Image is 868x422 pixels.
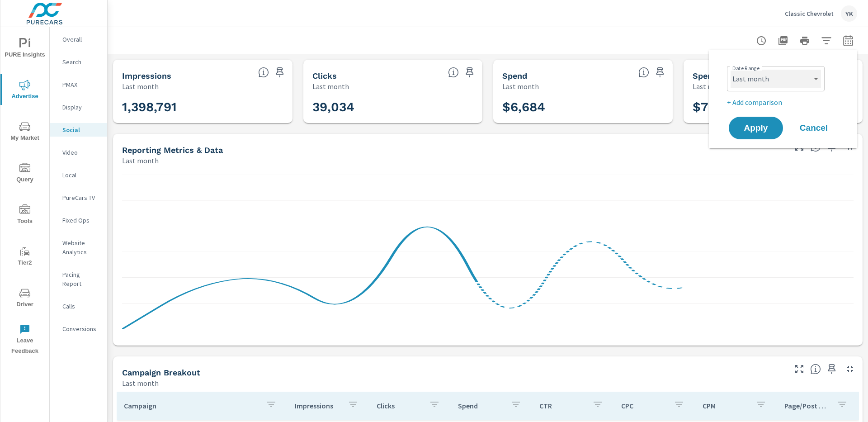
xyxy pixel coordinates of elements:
div: Calls [50,299,107,313]
p: Page/Post Action [784,401,830,410]
span: Save this to your personalized report [273,65,287,80]
p: Last month [312,81,349,92]
p: Social [62,125,100,134]
div: nav menu [0,27,49,360]
span: This is a summary of Social performance results by campaign. Each column can be sorted. [810,364,821,375]
p: Website Analytics [62,238,100,256]
span: The number of times an ad was shown on your behalf. [258,67,269,78]
span: Tools [3,204,47,227]
button: Cancel [787,117,841,139]
span: Query [3,163,47,185]
h3: $7 [693,100,854,115]
button: Make Fullscreen [792,362,807,376]
span: Cancel [796,124,832,132]
p: Clicks [377,401,422,410]
button: Print Report [796,32,814,50]
div: Search [50,55,107,69]
div: Local [50,168,107,182]
button: Apply Filters [817,32,835,50]
span: My Market [3,121,47,143]
h5: Reporting Metrics & Data [122,145,223,155]
div: Social [50,123,107,137]
p: Conversions [62,324,100,333]
div: PureCars TV [50,191,107,204]
p: PureCars TV [62,193,100,202]
span: Tier2 [3,246,47,268]
span: Save this to your personalized report [653,65,667,80]
p: Fixed Ops [62,216,100,225]
p: + Add comparison [727,97,843,108]
div: Conversions [50,322,107,336]
span: The amount of money spent on advertising during the period. [638,67,649,78]
p: Last month [693,81,729,92]
span: PURE Insights [3,38,47,60]
span: Save this to your personalized report [825,362,839,376]
h5: Spend [502,71,527,81]
p: Video [62,148,100,157]
div: Website Analytics [50,236,107,259]
div: Fixed Ops [50,213,107,227]
span: Apply [738,124,774,132]
span: Driver [3,288,47,310]
h5: Campaign Breakout [122,368,200,377]
p: PMAX [62,80,100,89]
h5: Clicks [312,71,337,81]
p: Classic Chevrolet [785,9,834,18]
p: CTR [539,401,585,410]
p: Local [62,171,100,180]
p: Display [62,103,100,112]
p: Calls [62,302,100,311]
div: YK [841,5,857,22]
p: CPM [703,401,748,410]
button: Select Date Range [839,32,857,50]
h3: 39,034 [312,100,474,115]
p: Spend [458,401,503,410]
span: Leave Feedback [3,324,47,356]
div: Video [50,146,107,159]
p: Overall [62,35,100,44]
h3: $6,684 [502,100,664,115]
h5: Spend Per Unit Sold [693,71,774,81]
p: Last month [122,81,159,92]
button: Apply [729,117,783,139]
div: Pacing Report [50,268,107,290]
p: Last month [502,81,539,92]
h5: Impressions [122,71,171,81]
button: Minimize Widget [843,362,857,376]
p: Campaign [124,401,259,410]
p: CPC [621,401,666,410]
p: Pacing Report [62,270,100,288]
button: "Export Report to PDF" [774,32,792,50]
span: Advertise [3,80,47,102]
p: Impressions [295,401,340,410]
h3: 1,398,791 [122,100,283,115]
span: Save this to your personalized report [462,65,477,80]
p: Search [62,57,100,66]
div: Display [50,100,107,114]
p: Last month [122,378,159,389]
p: Last month [122,155,159,166]
div: PMAX [50,78,107,91]
div: Overall [50,33,107,46]
span: The number of times an ad was clicked by a consumer. [448,67,459,78]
